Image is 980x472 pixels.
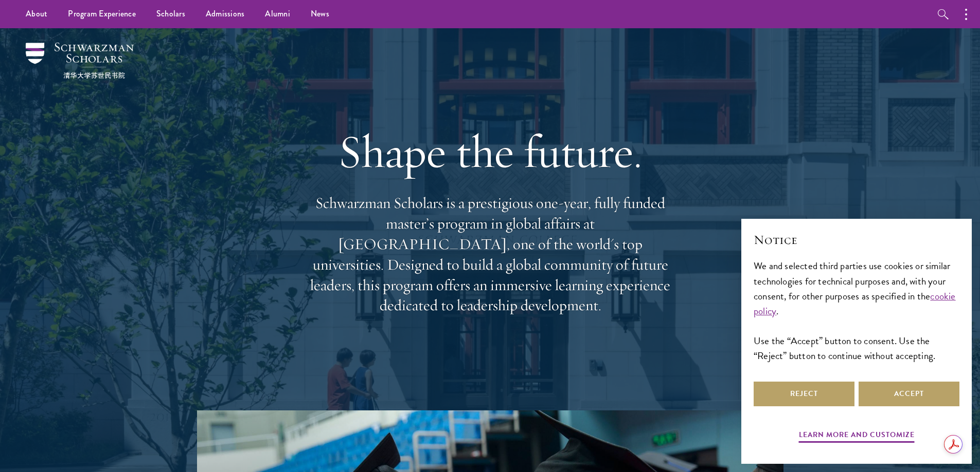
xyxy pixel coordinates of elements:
[799,428,915,444] button: Learn more and customize
[305,193,675,316] p: Schwarzman Scholars is a prestigious one-year, fully funded master’s program in global affairs at...
[305,123,675,180] h1: Shape the future.
[754,382,854,406] button: Reject
[754,258,959,363] div: We and selected third parties use cookies or similar technologies for technical purposes and, wit...
[859,382,959,406] button: Accept
[26,43,134,79] img: Schwarzman Scholars
[754,231,959,249] h2: Notice
[754,289,956,318] a: cookie policy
